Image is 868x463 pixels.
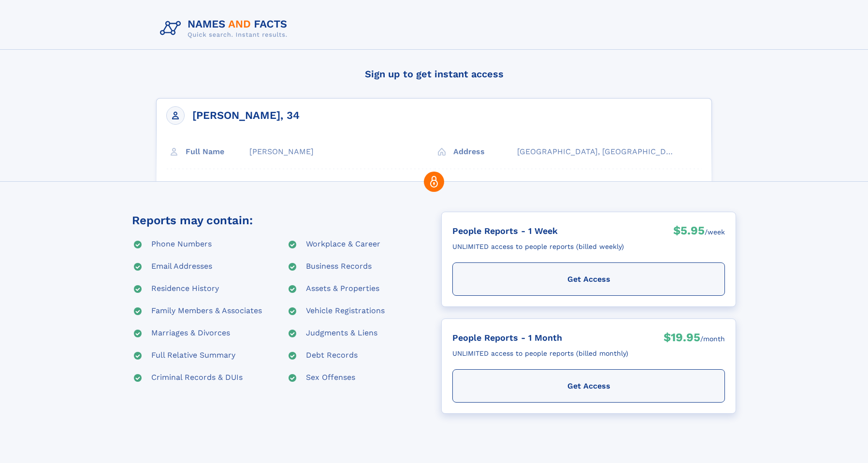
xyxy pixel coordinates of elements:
div: People Reports - 1 Month [452,330,628,346]
div: Full Relative Summary [151,350,235,362]
div: Marriages & Divorces [151,328,230,339]
div: Phone Numbers [151,239,212,250]
div: Assets & Properties [306,283,379,295]
div: Judgments & Liens [306,328,377,339]
div: Business Records [306,261,372,273]
div: Workplace & Career [306,239,380,250]
div: Criminal Records & DUIs [151,372,243,384]
div: Residence History [151,283,219,295]
div: /week [705,223,725,241]
div: $19.95 [664,330,700,348]
div: Sex Offenses [306,372,355,384]
div: People Reports - 1 Week [452,223,624,239]
img: Logo Names and Facts [156,15,295,42]
div: Vehicle Registrations [306,305,385,317]
div: $5.95 [673,223,705,241]
div: Debt Records [306,350,358,362]
div: Reports may contain: [132,212,253,229]
div: Get Access [452,262,725,296]
div: Get Access [452,369,725,403]
div: UNLIMITED access to people reports (billed weekly) [452,239,624,255]
div: UNLIMITED access to people reports (billed monthly) [452,346,628,362]
div: /month [700,330,725,348]
div: Family Members & Associates [151,305,262,317]
div: Email Addresses [151,261,212,273]
h4: Sign up to get instant access [156,59,712,88]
